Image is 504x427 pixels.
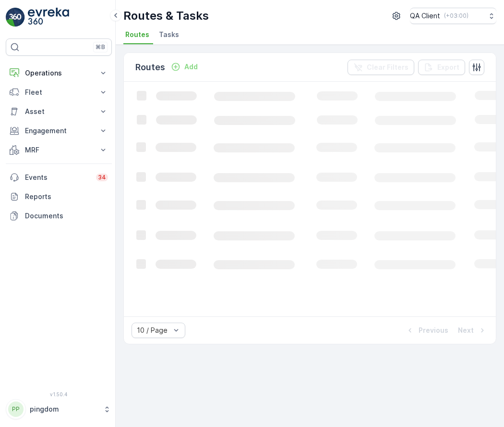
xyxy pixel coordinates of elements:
a: Events34 [6,168,112,187]
p: ⌘B [96,43,105,51]
button: Asset [6,102,112,121]
p: Fleet [25,88,93,97]
p: Next [458,326,474,335]
p: Add [184,62,198,72]
p: ( +03:00 ) [444,12,468,20]
button: Next [457,325,488,336]
span: Tasks [159,30,179,39]
div: PP [8,402,24,417]
p: Operations [25,68,93,78]
p: Documents [25,211,108,221]
span: v 1.50.4 [6,391,112,397]
button: Previous [404,325,449,336]
p: MRF [25,145,93,155]
span: Routes [125,30,149,39]
a: Reports [6,187,112,206]
img: logo [6,8,25,27]
button: Engagement [6,121,112,140]
button: Clear Filters [348,60,414,75]
button: MRF [6,140,112,160]
p: Asset [25,107,93,116]
p: Clear Filters [367,63,408,72]
p: Routes [135,61,165,74]
p: Events [25,173,90,182]
button: QA Client(+03:00) [410,8,496,24]
img: logo_light-DOdMpM7g.png [28,8,69,27]
p: 34 [98,174,106,181]
a: Documents [6,206,112,226]
button: Export [418,60,465,75]
button: Add [167,61,202,73]
button: Fleet [6,83,112,102]
p: Export [437,63,459,72]
p: Engagement [25,126,93,136]
p: Routes & Tasks [123,8,209,24]
p: Previous [419,326,448,335]
p: QA Client [410,11,440,21]
p: Reports [25,192,108,201]
button: Operations [6,63,112,83]
button: PPpingdom [6,399,112,419]
p: pingdom [30,404,98,414]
